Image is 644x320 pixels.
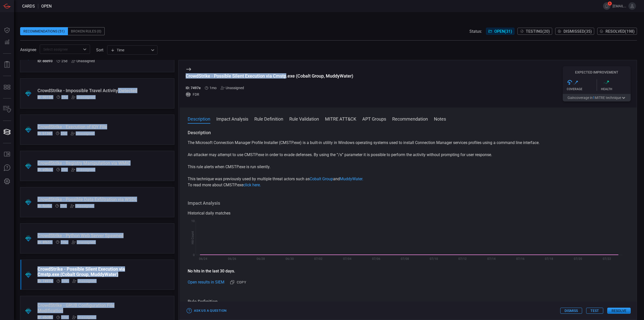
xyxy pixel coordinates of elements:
button: Preferences [1,175,13,188]
button: 6 [603,2,611,10]
button: Dismiss [560,308,582,314]
input: Select assignee [41,46,80,52]
button: Gaincoverage in1MITRE technique [563,94,631,101]
span: Aug 03, 2025 3:25 AM [61,240,68,244]
text: 07/14 [487,257,496,261]
text: 06/26 [228,257,236,261]
span: Aug 10, 2025 12:24 AM [61,95,67,99]
text: 07/06 [372,257,380,261]
span: Resolved ( 198 ) [606,29,635,34]
div: CrowdStrike - Possible Silent Execution via Cmstp.exe (Cobalt Group, MuddyWater) [37,266,138,277]
span: open [41,4,52,9]
h5: ID: fcc0a [37,204,51,208]
button: Open [81,46,88,53]
span: Aug 10, 2025 12:24 AM [61,168,67,172]
button: Rule Validation [289,116,319,122]
text: 07/04 [343,257,351,261]
span: 6 [608,2,612,6]
h5: ID: ddd93 [37,59,53,63]
h5: ID: 7497e [186,86,201,90]
div: Time [111,48,149,53]
text: 07/16 [516,257,525,261]
button: Resolve [607,308,631,314]
p: This rule alerts when CMSTP.exe is run silently. [188,164,629,170]
div: CrowdStrike - Python Web Server Spawned [37,233,138,238]
text: Hit Count [191,231,194,244]
h3: Impact Analysis [188,200,629,206]
span: 1 [593,96,595,100]
h3: Rule Definition [188,299,629,305]
p: To read more about CMSTP.exe [188,182,629,188]
text: 06/28 [257,257,265,261]
text: 10 [191,219,195,223]
text: 07/08 [401,257,409,261]
button: Cards [1,126,13,138]
div: Unassigned [72,240,95,244]
button: Dismissed(35) [555,28,594,35]
a: Cobalt Group [310,176,333,181]
button: Rule Catalog [1,148,13,160]
button: Open(31) [486,28,514,35]
text: 07/22 [603,257,611,261]
text: 07/20 [574,257,582,261]
span: Aug 03, 2025 3:25 AM [61,279,68,283]
span: Aug 10, 2025 12:24 AM [61,131,67,135]
div: Unassigned [70,204,94,208]
div: Unassigned [71,59,95,63]
button: Resolved(198) [597,28,637,35]
div: Recommendations (51) [20,27,68,35]
button: Ask Us A Question [1,162,13,174]
text: 07/18 [545,257,553,261]
div: Unassigned [71,131,94,135]
div: CrowdStrike - GRUB Configuration File Modification [37,303,138,313]
button: MITRE - Detection Posture [1,81,13,93]
p: An attacker may attempt to use CMSTP.exe in order to evade defenses. By using the “/s” parameter ... [188,152,629,158]
text: 06/30 [286,257,294,261]
button: Rule Definition [254,116,283,122]
div: CrowdStrike - Execution of IQY File [37,124,138,129]
div: Historical daily matches [188,210,629,216]
button: MITRE ATT&CK [325,116,356,122]
button: Recommendation [392,116,428,122]
button: Impact Analysis [216,116,248,122]
text: 07/02 [314,257,323,261]
span: Open ( 31 ) [494,29,512,34]
label: sort [96,48,103,52]
div: Broken Rules (0) [68,27,105,35]
span: Jul 27, 2025 3:14 AM [61,315,68,319]
div: CrowdStrike - Impossible Travel Activity Detected [37,88,138,93]
h5: Expected Improvement [563,70,631,74]
p: The Microsoft Connection Manager Profile Installer (CMSTP.exe) is a built-in utility in Windows o... [188,140,629,146]
h5: ID: 00158 [37,95,53,99]
div: Health [601,87,631,91]
a: click here. [243,183,261,187]
text: 06/24 [199,257,207,261]
button: Test [586,308,603,314]
text: 07/10 [430,257,438,261]
button: Detections [1,36,13,48]
button: Inventory [1,103,13,116]
button: Reports [1,59,13,71]
div: Coverage [567,87,597,91]
div: CrowdStrike - Registry Manipulation via WMIC [37,160,138,166]
div: CrowdStrike - Possible Silent Execution via Cmstp.exe (Cobalt Group, MuddyWater) [186,73,353,79]
a: Open results in SIEM [188,279,224,285]
span: Aug 10, 2025 12:24 AM [61,59,67,63]
h5: ID: ebc8b [37,315,52,319]
strong: No hits in the last 30 days. [188,269,235,273]
span: Assignee [20,47,36,52]
button: Testing(20) [517,28,552,35]
span: Aug 03, 2025 3:25 AM [210,86,217,90]
h5: ID: 8f651 [37,240,52,244]
span: Testing ( 20 ) [526,29,550,34]
h5: ID: b136f [37,131,52,135]
div: CrowdStrike - Possible Data Exfiltration via WSDL [37,197,138,202]
div: Unassigned [71,95,95,99]
div: Unassigned [72,279,96,283]
a: MuddyWater. [340,176,363,181]
button: Copy [228,278,248,287]
span: Cards [22,4,35,9]
button: Dashboard [1,24,13,36]
h3: Description [188,130,629,136]
div: FDR [186,92,353,97]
